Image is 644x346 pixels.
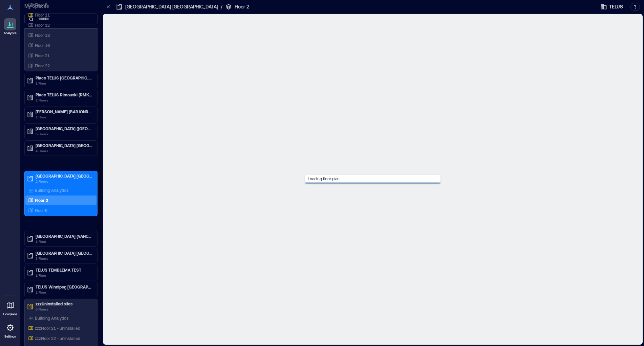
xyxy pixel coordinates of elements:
p: [GEOGRAPHIC_DATA] [GEOGRAPHIC_DATA] [36,173,92,179]
p: zzzFloor 22 - uninstalled [35,336,80,341]
p: [GEOGRAPHIC_DATA] (VANCBC01) [36,233,92,239]
p: [PERSON_NAME] (BARJONRN) - CLOSED [36,109,92,114]
p: zzzFloor 21 - uninstalled [35,325,80,331]
p: Floor 5 [35,208,47,213]
p: Floorplans [3,312,17,316]
p: Building Analytics [35,315,68,321]
p: Settings [4,335,16,339]
p: TELUS TEMBLEMA TEST [36,267,92,273]
p: Floor 5 [35,2,47,7]
p: 3 Floors [36,256,92,261]
p: 1 Floor [36,290,92,295]
p: / [221,3,222,10]
span: TELUS [609,3,623,10]
p: Floor 11 [35,12,50,18]
p: Place TELUS [GEOGRAPHIC_DATA] (QUBCPQXG) [36,75,92,80]
p: 2 Floors [36,179,92,184]
p: Floor 2 [35,198,48,203]
p: TELUS Winnipeg [GEOGRAPHIC_DATA] (WNPGMB55) [36,284,92,290]
p: Building Analytics [35,187,68,193]
p: 2 Floors [36,97,92,103]
p: 1 Floor [36,80,92,86]
p: 1 Floor [36,114,92,120]
p: [GEOGRAPHIC_DATA] ([GEOGRAPHIC_DATA]) [36,126,92,131]
p: 5 Floors [36,306,92,312]
span: Loading floor plan... [305,174,344,184]
a: Analytics [2,16,19,37]
p: Floor 16 [35,43,50,48]
p: Floor 22 [35,63,50,68]
p: Analytics [4,31,17,35]
p: zzzUninstalled sites [36,301,92,306]
p: Floor 12 [35,22,50,28]
p: Floor 2 [235,3,249,10]
p: 1 Floor [36,239,92,244]
p: Place TELUS Rimouski (RMKIPQQT) [36,92,92,97]
a: Floorplans [1,297,19,318]
button: TELUS [598,1,625,12]
a: Settings [2,320,18,341]
p: 5 Floors [36,131,92,137]
p: Floor 13 [35,32,50,38]
p: [GEOGRAPHIC_DATA] [GEOGRAPHIC_DATA] [36,250,92,256]
p: 4 Floors [36,148,92,154]
p: [GEOGRAPHIC_DATA] [GEOGRAPHIC_DATA]-4519 (BNBYBCDW) [36,143,92,148]
p: [GEOGRAPHIC_DATA] [GEOGRAPHIC_DATA] [125,3,218,10]
p: Floor 21 [35,53,50,58]
p: 1 Floor [36,273,92,278]
p: My Spaces [24,3,98,9]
